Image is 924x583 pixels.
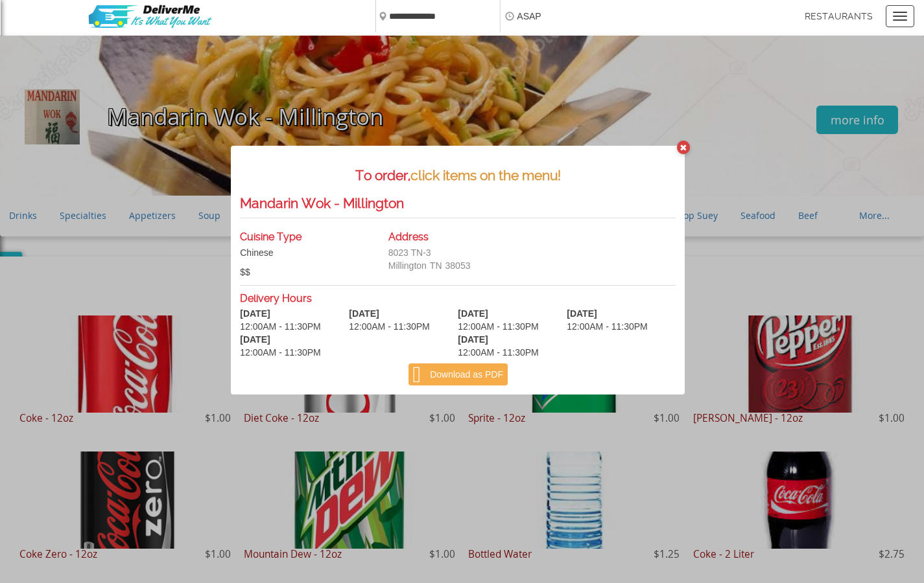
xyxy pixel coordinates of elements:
[677,141,690,154] a: ✖
[240,333,321,346] div: [DATE]
[388,231,519,243] h4: Address
[240,246,371,259] p: Chinese
[413,359,421,391] span: 
[240,168,676,183] h3: To order,
[388,260,427,271] span: Millington
[442,260,471,271] span: 38053
[240,266,371,279] div: $$
[458,307,539,320] div: [DATE]
[240,196,658,211] h3: Mandarin Wok - Millington
[458,346,539,359] div: 12:00AM - 11:30PM
[240,346,321,359] div: 12:00AM - 11:30PM
[240,293,676,304] h4: Delivery Hours
[240,307,321,320] div: [DATE]
[240,320,321,333] div: 12:00AM - 11:30PM
[410,167,561,183] a: click items on the menu!
[349,307,430,320] div: [DATE]
[567,307,648,320] div: [DATE]
[427,260,442,271] span: TN
[349,320,430,333] div: 12:00AM - 11:30PM
[567,320,648,333] div: 12:00AM - 11:30PM
[458,333,539,346] div: [DATE]
[83,1,216,32] img: v_764_poe_big.png
[409,363,508,385] a: Download as PDF
[240,231,371,243] h4: Cuisine Type
[458,320,539,333] div: 12:00AM - 11:30PM
[388,247,431,258] span: 8023 TN-3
